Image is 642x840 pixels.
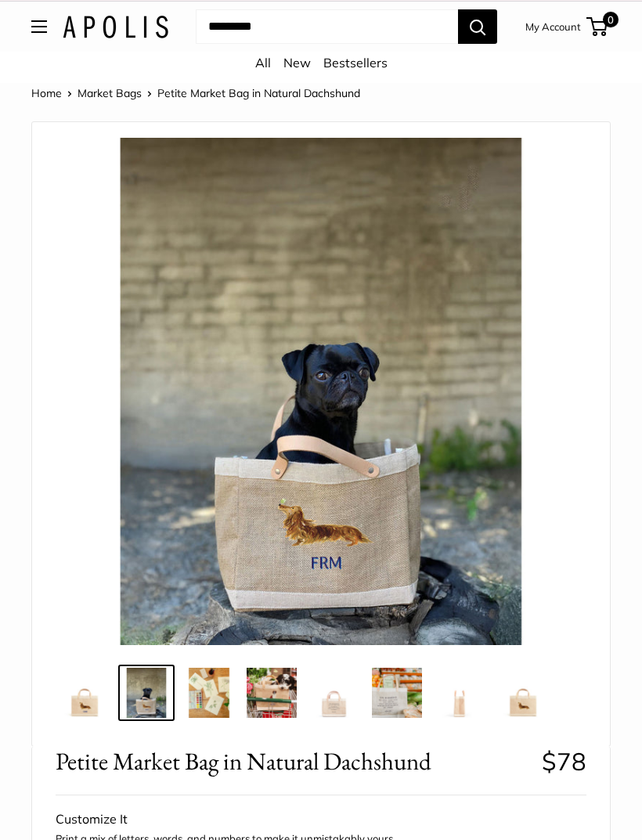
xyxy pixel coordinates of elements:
a: description_Elevated any trip to the market [369,665,425,721]
img: Petite Market Bag in Natural Dachshund [497,668,547,718]
a: Petite Market Bag in Natural Dachshund [56,665,112,721]
a: Market Bags [78,86,142,100]
img: description_The artist's desk in Ventura CA [184,668,234,718]
a: Bestsellers [323,55,388,70]
button: Search [458,9,497,44]
img: description_Seal of authenticity printed on the backside of every bag. [309,668,359,718]
a: Home [31,86,62,100]
a: All [255,55,271,70]
a: My Account [525,17,581,36]
span: Petite Market Bag in Natural Dachshund [56,747,530,776]
img: Petite Market Bag in Natural Dachshund [247,668,297,718]
input: Search... [196,9,458,44]
span: Petite Market Bag in Natural Dachshund [157,86,360,100]
span: $78 [542,746,586,777]
img: Petite Market Bag in Natural Dachshund [121,668,171,718]
img: description_Elevated any trip to the market [372,668,422,718]
img: Apolis [63,16,168,38]
a: 0 [588,17,608,36]
a: description_Side view of the Petite Market Bag [431,665,488,721]
a: Petite Market Bag in Natural Dachshund [118,665,175,721]
div: Customize It [56,808,586,831]
img: Petite Market Bag in Natural Dachshund [59,668,109,718]
span: 0 [603,12,619,27]
button: Open menu [31,20,47,33]
img: description_Side view of the Petite Market Bag [435,668,485,718]
a: description_The artist's desk in Ventura CA [181,665,237,721]
a: description_Seal of authenticity printed on the backside of every bag. [306,665,362,721]
a: New [283,55,311,70]
a: Petite Market Bag in Natural Dachshund [243,665,300,721]
a: Petite Market Bag in Natural Dachshund [494,665,550,721]
img: Petite Market Bag in Natural Dachshund [67,138,575,645]
nav: Breadcrumb [31,83,360,103]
